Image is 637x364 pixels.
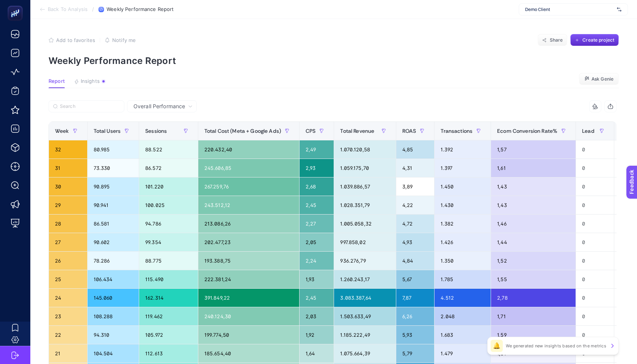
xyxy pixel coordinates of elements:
div: 80.985 [88,140,139,159]
div: 1,43 [491,177,576,196]
div: 2,45 [300,196,334,214]
div: 0 [576,289,614,307]
span: Ask Genie [591,76,613,82]
div: 86.581 [88,215,139,233]
div: 2,93 [300,159,334,177]
div: 199.774,50 [198,326,299,344]
div: 1.028.351,79 [334,196,395,214]
div: 391.849,22 [198,289,299,307]
div: 6,26 [396,307,435,325]
div: 🔔 [491,340,503,352]
span: Feedback [5,2,29,8]
span: Total Revenue [340,128,374,134]
div: 90.602 [88,233,139,251]
div: 2,78 [491,289,576,307]
div: 1,92 [300,326,334,344]
div: 145.060 [88,289,139,307]
div: 245.606,85 [198,159,299,177]
div: 4,31 [396,159,435,177]
div: 5,67 [396,270,435,288]
input: Search [60,104,120,109]
div: 88.522 [139,140,198,159]
div: 1.005.058,32 [334,215,395,233]
div: 28 [49,215,87,233]
div: 1,43 [491,196,576,214]
p: Weekly Performance Report [49,55,619,66]
div: 0 [576,196,614,214]
button: Create project [570,34,619,46]
div: 115.490 [139,270,198,288]
div: 2,24 [300,252,334,270]
div: 0 [576,215,614,233]
div: 106.434 [88,270,139,288]
div: 1.785 [435,270,491,288]
div: 1.260.243,17 [334,270,395,288]
div: 2.048 [435,307,491,325]
div: 4,93 [396,233,435,251]
div: 1.070.120,58 [334,140,395,159]
div: 1.075.664,39 [334,344,395,362]
div: 0 [576,233,614,251]
div: 32 [49,140,87,159]
span: Ecom Conversion Rate% [497,128,557,134]
div: 94.786 [139,215,198,233]
div: 90.895 [88,177,139,196]
div: 23 [49,307,87,325]
div: 73.330 [88,159,139,177]
div: 94.310 [88,326,139,344]
div: 2,68 [300,177,334,196]
span: Lead [582,128,595,134]
div: 1.039.886,57 [334,177,395,196]
div: 243.512,12 [198,196,299,214]
div: 29 [49,196,87,214]
div: 30 [49,177,87,196]
button: Ask Genie [579,73,619,85]
div: 1,93 [300,270,334,288]
span: / [92,6,94,12]
span: Demo Client [525,6,614,12]
div: 119.462 [139,307,198,325]
div: 0 [576,140,614,159]
div: 162.314 [139,289,198,307]
div: 24 [49,289,87,307]
div: 2,27 [300,215,334,233]
div: 1,52 [491,252,576,270]
div: 1.397 [435,159,491,177]
p: We generated new insights based on the metrics [506,343,606,349]
div: 90.941 [88,196,139,214]
div: 1.479 [435,344,491,362]
div: 1,57 [491,140,576,159]
div: 86.572 [139,159,198,177]
div: 5,93 [396,326,435,344]
div: 25 [49,270,87,288]
div: 7,87 [396,289,435,307]
span: Share [550,37,563,43]
div: 1,71 [491,307,576,325]
div: 0 [576,177,614,196]
div: 1.683 [435,326,491,344]
span: Week [55,128,69,134]
div: 27 [49,233,87,251]
div: 99.354 [139,233,198,251]
div: 1.059.175,70 [334,159,395,177]
span: CPS [306,128,315,134]
div: 1.450 [435,177,491,196]
div: 0 [576,159,614,177]
div: 0 [576,326,614,344]
div: 1.185.222,49 [334,326,395,344]
div: 0 [576,252,614,270]
div: 202.477,23 [198,233,299,251]
div: 5,79 [396,344,435,362]
div: 1,64 [300,344,334,362]
span: Weekly Performance Report [107,6,174,12]
button: Add to favorites [49,37,95,43]
div: 193.388,75 [198,252,299,270]
div: 2,49 [300,140,334,159]
div: 26 [49,252,87,270]
div: 936.276,79 [334,252,395,270]
div: 2,05 [300,233,334,251]
div: 78.286 [88,252,139,270]
span: Insights [81,78,100,84]
span: Total Cost (Meta + Google Ads) [204,128,281,134]
div: 997.858,02 [334,233,395,251]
